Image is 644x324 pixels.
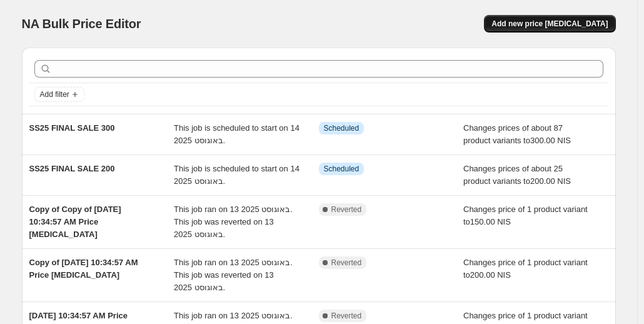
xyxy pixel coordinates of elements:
[463,164,571,186] span: Changes prices of about 25 product variants to
[174,123,299,145] span: This job is scheduled to start on 14 באוגוסט 2025.
[331,258,362,268] span: Reverted
[331,311,362,321] span: Reverted
[463,123,571,145] span: Changes prices of about 87 product variants to
[174,258,293,292] span: This job ran on 13 באוגוסט 2025. This job was reverted on 13 באוגוסט 2025.
[491,19,608,29] span: Add new price [MEDICAL_DATA]
[34,87,84,102] button: Add filter
[29,205,121,239] span: Copy of Copy of [DATE] 10:34:57 AM Price [MEDICAL_DATA]
[331,205,362,215] span: Reverted
[29,123,115,133] span: SS25 FINAL SALE 300
[470,270,511,280] span: 200.00 NIS
[324,123,360,133] span: Scheduled
[29,258,138,280] span: Copy of [DATE] 10:34:57 AM Price [MEDICAL_DATA]
[174,164,299,186] span: This job is scheduled to start on 14 באוגוסט 2025.
[484,15,615,33] button: Add new price [MEDICAL_DATA]
[463,205,588,226] span: Changes price of 1 product variant to
[40,89,69,99] span: Add filter
[29,164,115,173] span: SS25 FINAL SALE 200
[530,136,571,145] span: 300.00 NIS
[530,176,571,186] span: 200.00 NIS
[324,164,360,174] span: Scheduled
[463,258,588,280] span: Changes price of 1 product variant to
[22,17,141,31] span: NA Bulk Price Editor
[470,217,511,226] span: 150.00 NIS
[174,205,293,239] span: This job ran on 13 באוגוסט 2025. This job was reverted on 13 באוגוסט 2025.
